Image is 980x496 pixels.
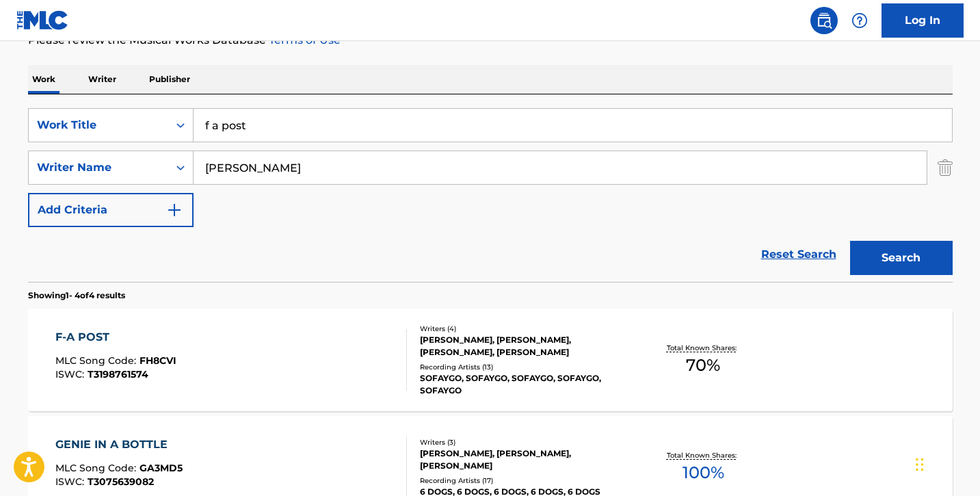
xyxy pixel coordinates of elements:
[420,437,626,447] div: Writers ( 3 )
[420,362,626,372] div: Recording Artists ( 13 )
[912,430,980,496] iframe: Chat Widget
[55,329,176,345] div: F-A POST
[420,447,626,472] div: [PERSON_NAME], [PERSON_NAME], [PERSON_NAME]
[420,475,626,486] div: Recording Artists ( 17 )
[938,151,953,185] img: Delete Criterion
[816,12,832,29] img: search
[88,475,154,488] span: T3075639082
[55,368,88,380] span: ISWC :
[882,3,964,38] a: Log In
[37,159,160,176] div: Writer Name
[846,7,873,34] div: Help
[55,436,183,453] div: GENIE IN A BOTTLE
[55,354,140,367] span: MLC Song Code :
[55,462,140,474] span: MLC Song Code :
[166,202,183,218] img: 9d2ae6d4665cec9f34b9.svg
[667,450,740,460] p: Total Known Shares:
[850,241,953,275] button: Search
[37,117,160,133] div: Work Title
[140,354,176,367] span: FH8CVI
[88,368,148,380] span: T3198761574
[686,353,720,378] span: 70 %
[851,12,868,29] img: help
[28,108,953,282] form: Search Form
[145,65,194,94] p: Publisher
[420,324,626,334] div: Writers ( 4 )
[810,7,838,34] a: Public Search
[140,462,183,474] span: GA3MD5
[754,239,843,270] a: Reset Search
[420,372,626,397] div: SOFAYGO, SOFAYGO, SOFAYGO, SOFAYGO, SOFAYGO
[28,193,194,227] button: Add Criteria
[667,343,740,353] p: Total Known Shares:
[683,460,724,485] span: 100 %
[28,309,953,411] a: F-A POSTMLC Song Code:FH8CVIISWC:T3198761574Writers (4)[PERSON_NAME], [PERSON_NAME], [PERSON_NAME...
[84,65,120,94] p: Writer
[916,444,924,485] div: Drag
[55,475,88,488] span: ISWC :
[16,10,69,30] img: MLC Logo
[28,289,125,302] p: Showing 1 - 4 of 4 results
[28,65,59,94] p: Work
[420,334,626,358] div: [PERSON_NAME], [PERSON_NAME], [PERSON_NAME], [PERSON_NAME]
